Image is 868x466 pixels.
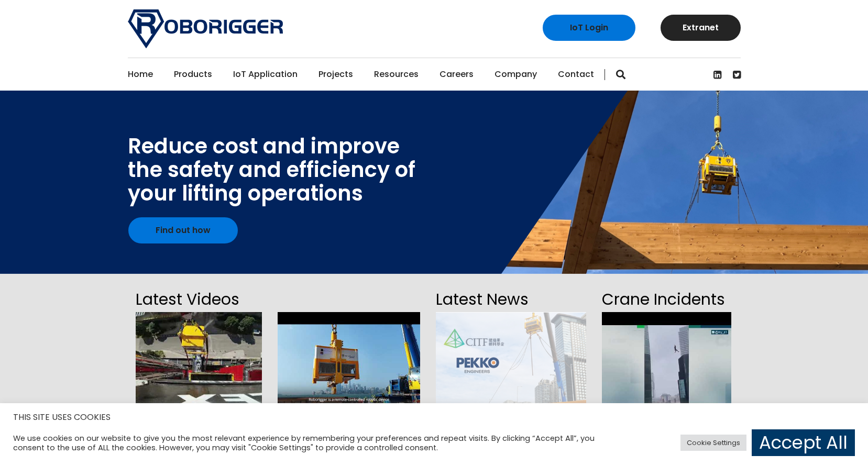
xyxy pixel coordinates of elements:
[128,9,283,48] img: Roborigger
[13,434,602,452] div: We use cookies on our website to give you the most relevant experience by remembering your prefer...
[318,58,353,91] a: Projects
[13,410,855,424] h5: THIS SITE USES COOKIES
[543,15,635,41] a: IoT Login
[136,312,262,417] img: hqdefault.jpg
[136,287,262,312] h2: Latest Videos
[752,429,855,456] a: Accept All
[558,58,594,91] a: Contact
[374,58,419,91] a: Resources
[436,287,586,312] h2: Latest News
[680,435,746,451] a: Cookie Settings
[661,15,741,41] a: Extranet
[495,58,537,91] a: Company
[128,217,238,243] a: Find out how
[174,58,212,91] a: Products
[602,287,731,312] h2: Crane Incidents
[233,58,298,91] a: IoT Application
[128,135,415,205] div: Reduce cost and improve the safety and efficiency of your lifting operations
[128,58,153,91] a: Home
[602,312,731,417] img: hqdefault.jpg
[278,312,421,417] img: hqdefault.jpg
[440,58,474,91] a: Careers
